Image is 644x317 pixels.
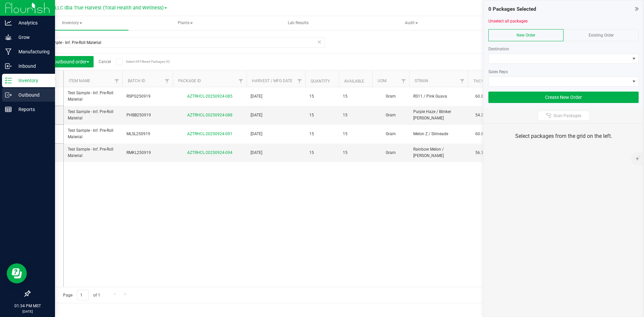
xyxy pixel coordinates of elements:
span: 15 [309,131,335,137]
inline-svg: Inventory [5,77,12,84]
span: Add to outbound order [39,59,89,64]
span: Gram [376,131,405,137]
span: [DATE] [251,93,301,100]
input: Search Package ID, Item Name, SKU, Lot or Part Number... [30,38,325,48]
span: 15 [343,93,368,100]
span: 15 [309,93,335,100]
a: UOM [378,78,386,83]
p: Reports [12,105,52,113]
a: AZTRHCL-20250924-088 [187,113,232,117]
span: 15 [309,112,335,118]
span: 60.0400 [472,129,494,139]
span: Gram [376,93,405,100]
a: Filter [294,75,305,87]
p: Grow [12,33,52,41]
a: AZTRHCL-20250924-094 [187,150,232,155]
p: [DATE] [3,309,52,314]
a: Filter [457,75,468,87]
span: Audit [356,16,467,30]
a: AZTRHCL-20250924-091 [187,131,232,136]
span: 56.3500 [472,148,494,158]
span: Rainbow Melon / [PERSON_NAME] [413,146,464,159]
a: Audit [355,16,468,30]
span: Clear [317,38,322,46]
a: Unselect all packages [488,19,528,23]
p: Inventory [12,76,52,85]
a: Filter [398,75,409,87]
inline-svg: Manufacturing [5,48,12,55]
span: Purple Haze / Blinker [PERSON_NAME] [413,109,464,121]
span: Test Sample - Inf. Pre-Roll Material [68,90,118,103]
inline-svg: Inbound [5,63,12,69]
a: Quantity [311,79,330,84]
span: Gram [376,112,405,118]
span: [DATE] [251,150,301,156]
span: Page of 1 [57,290,106,300]
span: New Order [517,33,535,38]
span: Scan Packages [553,113,581,118]
a: Package ID [178,78,201,83]
span: PHBB250919 [126,112,169,118]
a: Harvest / Mfg Date [252,78,292,83]
p: Manufacturing [12,48,52,56]
button: Scan Packages [538,111,590,121]
a: Available [344,79,364,84]
span: MLSL250919 [126,131,169,137]
span: 15 [343,150,368,156]
span: RSPG250919 [126,93,169,100]
a: Inventory Counts [468,16,581,30]
a: Plants [129,16,241,30]
span: RS11 / Pink Guava [413,93,464,100]
a: Lab Results [242,16,355,30]
span: Test Sample - Inf. Pre-Roll Material [68,109,118,121]
span: 15 [343,131,368,137]
inline-svg: Reports [5,106,12,113]
span: Plants [129,16,241,30]
a: Strain [415,78,428,83]
span: Test Sample - Inf. Pre-Roll Material [68,127,118,140]
iframe: Resource center [7,263,27,283]
p: Inbound [12,62,52,70]
span: [DATE] [251,131,301,137]
div: Select packages from the grid on the left. [492,132,635,140]
inline-svg: Analytics [5,19,12,26]
span: 15 [343,112,368,118]
span: Destination [488,47,509,51]
p: Analytics [12,19,52,27]
p: 01:34 PM MST [3,303,52,309]
span: Melon Z / Slimeade [413,131,464,137]
button: Create New Order [488,92,639,103]
span: 54.2400 [472,110,494,120]
span: [DATE] [251,112,301,118]
inline-svg: Grow [5,34,12,41]
span: 60.0900 [472,92,494,101]
span: 15 [309,150,335,156]
span: Test Sample - Inf. Pre-Roll Material [68,146,118,159]
span: Existing Order [589,33,614,38]
a: THC% [473,79,484,84]
span: DXR FINANCE 4 LLC dba True Harvest (Total Health and Wellness) [19,5,164,11]
inline-svg: Outbound [5,92,12,98]
a: AZTRHCL-20250924-085 [187,94,232,99]
a: Item Name [69,78,90,83]
a: Cancel [99,59,111,64]
a: Batch ID [128,78,145,83]
span: Sales Reps [488,69,508,74]
button: Add to outbound order [35,56,94,67]
span: RMKL250919 [126,150,169,156]
a: Filter [235,75,247,87]
a: Filter [162,75,173,87]
span: Select All Filtered Packages (4) [126,60,159,63]
a: Filter [111,75,122,87]
a: Inventory [16,16,128,30]
span: Gram [376,150,405,156]
span: Lab Results [279,20,318,26]
input: 1 [77,290,89,300]
p: Outbound [12,91,52,99]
